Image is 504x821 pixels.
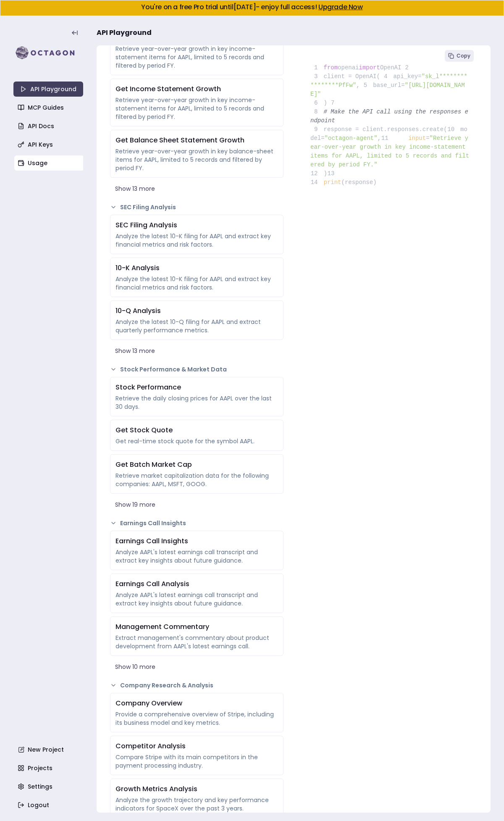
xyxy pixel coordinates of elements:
div: Analyze the latest 10-K filing for AAPL and extract key financial metrics and risk factors. [115,275,278,292]
span: 12 [310,169,324,178]
span: ) [310,170,327,177]
div: Retrieve market capitalization data for the following companies: AAPL, MSFT, GOOG. [115,471,278,488]
span: from [324,64,338,71]
span: 2 [401,63,415,72]
div: Analyze AAPL's latest earnings call transcript and extract key insights about future guidance. [115,548,278,565]
img: logo-rect-yK7x_WSZ.svg [13,45,83,61]
div: Company Overview [115,698,278,708]
button: Stock Performance & Market Data [110,365,283,374]
a: Upgrade Now [318,2,363,12]
div: Competitor Analysis [115,741,278,751]
span: 9 [310,125,324,134]
a: Settings [14,779,84,794]
h5: You're on a free Pro trial until [DATE] - enjoy full access! [7,4,497,11]
div: Analyze the growth trajectory and key performance indicators for SpaceX over the past 3 years. [115,796,278,813]
a: MCP Guides [14,100,84,115]
span: import [359,64,380,71]
a: Usage [14,155,84,171]
span: 10 [447,125,461,134]
span: base_url= [373,82,405,89]
a: API Playground [13,82,83,97]
div: Analyze the latest 10-Q filing for AAPL and extract quarterly performance metrics. [115,318,278,334]
span: 7 [327,99,341,108]
span: input [408,135,426,142]
div: Growth Metrics Analysis [115,784,278,794]
span: 8 [310,108,324,116]
span: openai [338,64,359,71]
span: , [378,135,381,142]
div: Earnings Call Insights [115,536,278,546]
span: (response) [341,179,377,186]
button: SEC Filing Analysis [110,203,283,211]
button: Show 19 more [110,497,283,512]
button: Show 13 more [110,343,283,358]
span: 4 [380,72,394,81]
span: OpenAI [380,64,401,71]
span: # Make the API call using the responses endpoint [310,108,468,124]
span: 14 [310,178,324,187]
button: Company Research & Analysis [110,681,283,689]
span: Copy [457,53,470,59]
span: ) [310,100,327,106]
div: Get Batch Market Cap [115,460,278,470]
span: API Playground [97,28,152,38]
div: Retrieve year-over-year growth in key income-statement items for AAPL, limited to 5 records and f... [115,96,278,121]
div: Stock Performance [115,382,278,392]
div: Get Balance Sheet Statement Growth [115,135,278,145]
a: Projects [14,760,84,776]
span: 3 [310,72,324,81]
a: Logout [14,797,84,813]
span: client = OpenAI( [310,73,380,80]
span: print [324,179,341,186]
div: Earnings Call Analysis [115,579,278,589]
span: 13 [327,169,341,178]
a: API Docs [14,118,84,134]
div: 10-K Analysis [115,263,278,273]
span: 5 [360,81,373,90]
button: Show 13 more [110,181,283,196]
div: Analyze the latest 10-K filing for AAPL and extract key financial metrics and risk factors. [115,232,278,249]
span: = [426,135,429,142]
button: Show 10 more [110,659,283,674]
a: New Project [14,742,84,757]
div: SEC Filing Analysis [115,220,278,230]
button: Copy [445,50,474,62]
div: Get Stock Quote [115,425,278,435]
div: Get Income Statement Growth [115,84,278,94]
div: Management Commentary [115,622,278,632]
span: 11 [381,134,394,143]
div: Retrieve year-over-year growth in key balance-sheet items for AAPL, limited to 5 records and filt... [115,147,278,172]
span: , [356,82,360,89]
div: Compare Stripe with its main competitors in the payment processing industry. [115,753,278,770]
a: API Keys [14,137,84,152]
span: response = client.responses.create( [310,126,447,133]
span: "octagon-agent" [325,135,378,142]
div: 10-Q Analysis [115,306,278,316]
div: Retrieve the daily closing prices for AAPL over the last 30 days. [115,394,278,411]
div: Get real-time stock quote for the symbol AAPL. [115,437,278,445]
span: 6 [310,99,324,108]
div: Retrieve year-over-year growth in key income-statement items for AAPL, limited to 5 records and f... [115,45,278,70]
div: Provide a comprehensive overview of Stripe, including its business model and key metrics. [115,710,278,727]
span: 1 [310,63,324,72]
span: api_key= [393,73,421,80]
button: Earnings Call Insights [110,519,283,527]
div: Analyze AAPL's latest earnings call transcript and extract key insights about future guidance. [115,591,278,608]
div: Extract management's commentary about product development from AAPL's latest earnings call. [115,634,278,650]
